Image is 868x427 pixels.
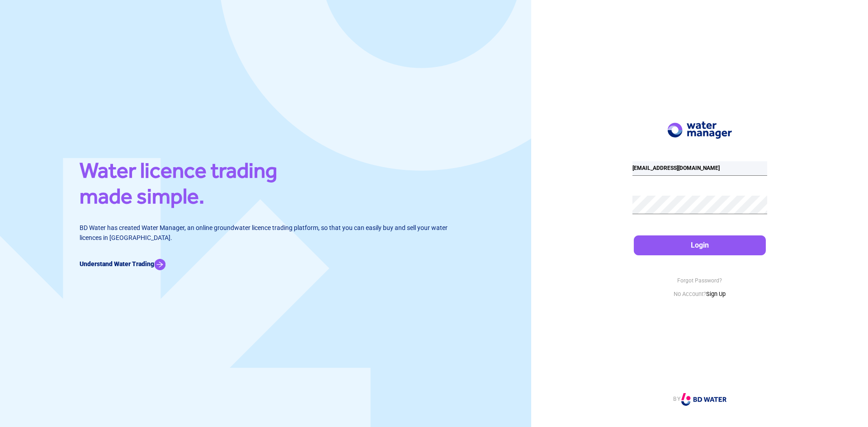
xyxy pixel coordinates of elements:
a: BY [673,396,726,402]
input: Email [632,161,767,176]
p: BD Water has created Water Manager, an online groundwater licence trading platform, so that you c... [80,223,452,243]
img: Logo [668,122,732,139]
h1: Water licence trading made simple. [80,157,452,213]
a: Understand Water Trading [80,260,165,267]
a: Sign Up [706,291,726,297]
b: Understand Water Trading [80,260,154,267]
button: Login [634,235,766,255]
img: Arrow Icon [154,259,165,270]
a: Forgot Password? [677,277,722,284]
img: Logo [681,393,726,406]
p: No Account? [632,290,767,299]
